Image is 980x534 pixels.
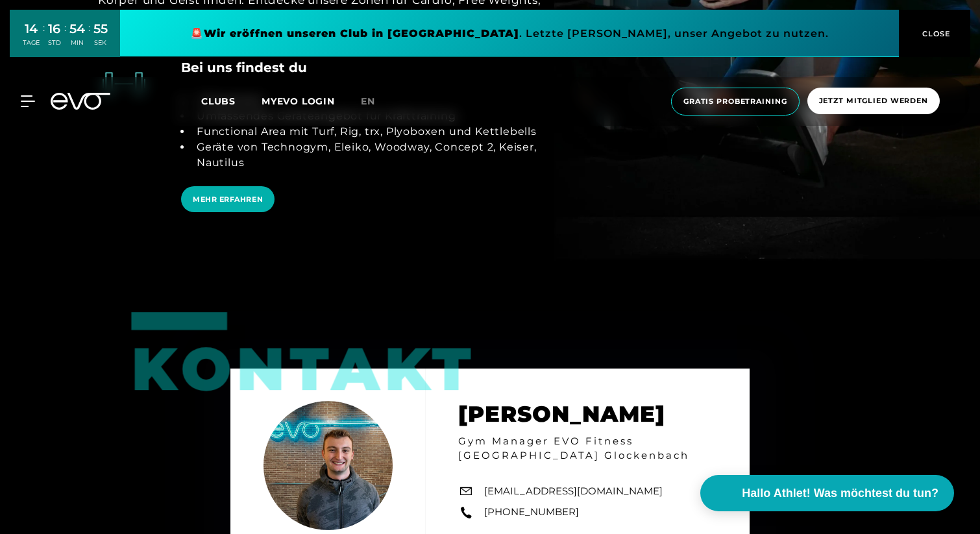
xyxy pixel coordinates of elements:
span: Gratis Probetraining [683,96,787,107]
div: : [64,21,66,55]
a: MEHR ERFAHREN [181,186,280,236]
button: Hallo Athlet! Was möchtest du tun? [700,475,954,511]
button: CLOSE [899,10,970,57]
li: Geräte von Technogym, Eleiko, Woodway, Concept 2, Keiser, Nautilus [191,140,545,171]
div: MIN [69,38,85,47]
a: Jetzt Mitglied werden [803,88,944,115]
div: TAGE [23,38,40,47]
span: Jetzt Mitglied werden [819,95,928,106]
span: en [361,95,375,107]
div: 14 [23,19,40,38]
div: STD [48,38,61,47]
div: 16 [48,19,61,38]
a: [PHONE_NUMBER] [484,505,579,520]
div: 54 [69,19,85,38]
div: : [88,21,90,55]
a: [EMAIL_ADDRESS][DOMAIN_NAME] [484,484,663,499]
span: MEHR ERFAHREN [193,194,263,205]
span: Hallo Athlet! Was möchtest du tun? [742,485,938,502]
a: Clubs [201,95,262,107]
a: en [361,94,391,109]
div: 55 [93,19,108,38]
a: MYEVO LOGIN [262,95,335,107]
div: : [43,21,45,55]
div: SEK [93,38,108,47]
span: Clubs [201,95,236,107]
span: CLOSE [919,28,951,40]
a: Gratis Probetraining [667,88,803,115]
